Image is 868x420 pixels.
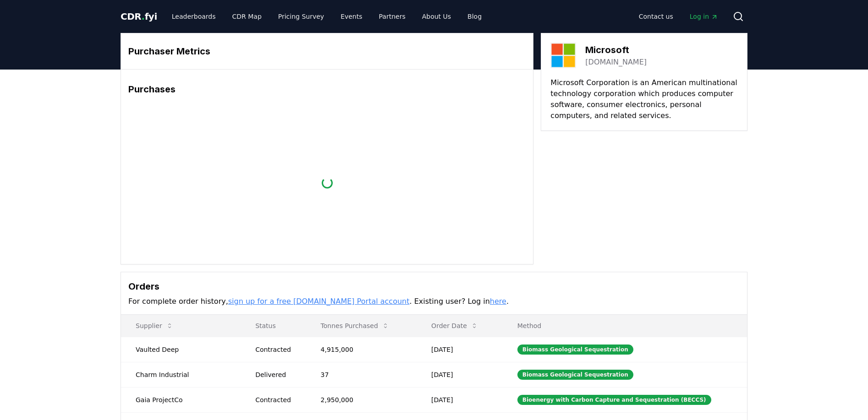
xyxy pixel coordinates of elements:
[121,387,241,412] td: Gaia ProjectCo
[128,296,740,307] p: For complete order history, . Existing user? Log in .
[128,280,740,293] h3: Orders
[417,387,503,412] td: [DATE]
[550,77,738,121] p: Microsoft Corporation is an American multinational technology corporation which produces computer...
[306,387,417,412] td: 2,950,000
[271,8,331,25] a: Pricing Survey
[165,8,489,25] nav: Main
[585,43,647,57] h3: Microsoft
[490,297,506,306] a: here
[128,317,181,335] button: Supplier
[306,362,417,387] td: 37
[550,43,576,68] img: Microsoft-logo
[313,317,396,335] button: Tonnes Purchased
[460,8,489,25] a: Blog
[255,395,298,404] div: Contracted
[372,8,413,25] a: Partners
[306,337,417,362] td: 4,915,000
[165,8,223,25] a: Leaderboards
[121,362,241,387] td: Charm Industrial
[121,337,241,362] td: Vaulted Deep
[128,44,526,58] h3: Purchaser Metrics
[128,82,526,96] h3: Purchases
[228,297,410,306] a: sign up for a free [DOMAIN_NAME] Portal account
[121,10,157,23] a: CDR.fyi
[424,317,485,335] button: Order Date
[690,12,718,21] span: Log in
[632,8,681,25] a: Contact us
[585,57,647,68] a: [DOMAIN_NAME]
[319,175,335,190] div: loading
[248,321,298,330] p: Status
[255,370,298,379] div: Delivered
[517,395,711,405] div: Bioenergy with Carbon Capture and Sequestration (BECCS)
[517,370,633,380] div: Biomass Geological Sequestration
[333,8,369,25] a: Events
[417,337,503,362] td: [DATE]
[225,8,269,25] a: CDR Map
[142,11,145,22] span: .
[510,321,740,330] p: Method
[682,8,725,25] a: Log in
[121,11,157,22] span: CDR fyi
[255,345,298,354] div: Contracted
[415,8,458,25] a: About Us
[417,362,503,387] td: [DATE]
[632,8,725,25] nav: Main
[517,345,633,355] div: Biomass Geological Sequestration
